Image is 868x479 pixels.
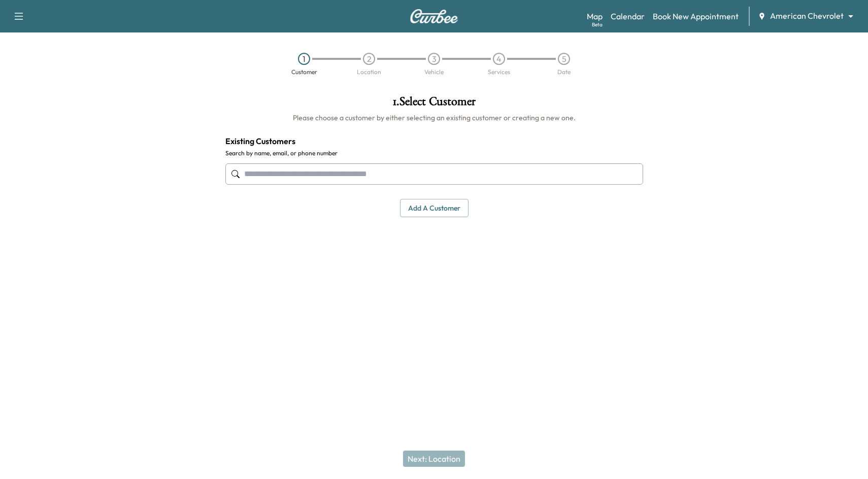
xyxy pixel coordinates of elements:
label: Search by name, email, or phone number [225,149,643,157]
div: Date [557,69,571,75]
div: 2 [363,53,375,65]
h6: Please choose a customer by either selecting an existing customer or creating a new one. [225,113,643,123]
div: 4 [493,53,505,65]
div: 5 [558,53,570,65]
button: Add a customer [400,199,469,218]
a: Calendar [611,10,645,22]
div: Location [357,69,381,75]
a: MapBeta [587,10,603,22]
div: Beta [592,21,603,28]
div: Vehicle [424,69,444,75]
div: 3 [428,53,440,65]
div: Services [488,69,510,75]
span: American Chevrolet [770,10,844,22]
div: Customer [291,69,317,75]
h1: 1 . Select Customer [225,95,643,113]
img: Curbee Logo [410,9,458,23]
h4: Existing Customers [225,135,643,147]
div: 1 [298,53,310,65]
a: Book New Appointment [653,10,739,22]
